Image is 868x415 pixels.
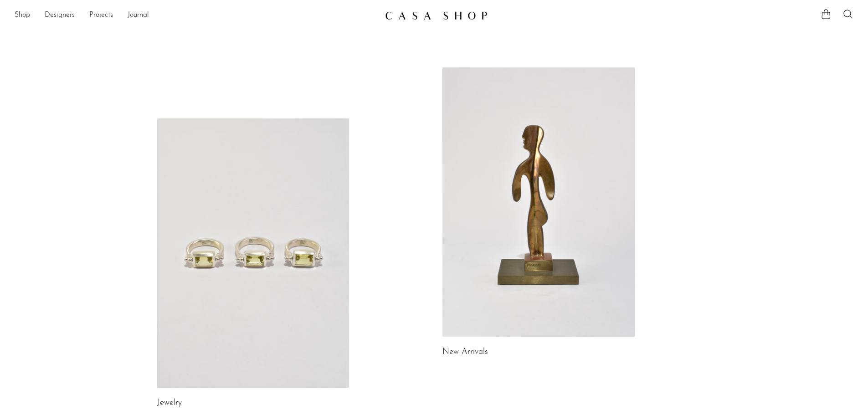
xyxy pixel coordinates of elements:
[157,399,182,407] a: Jewelry
[89,10,113,21] a: Projects
[15,10,30,21] a: Shop
[45,10,75,21] a: Designers
[15,8,378,23] nav: Desktop navigation
[128,10,149,21] a: Journal
[15,8,378,23] ul: NEW HEADER MENU
[442,348,488,356] a: New Arrivals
